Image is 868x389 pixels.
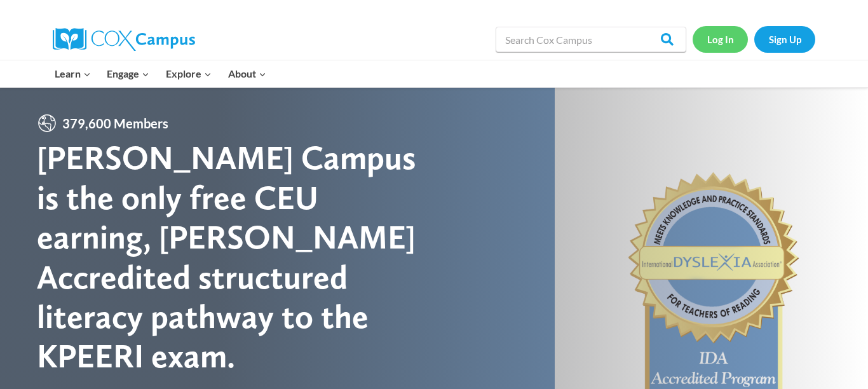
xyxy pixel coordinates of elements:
[158,60,220,87] button: Child menu of Explore
[220,60,275,87] button: Child menu of About
[754,26,815,52] a: Sign Up
[693,26,748,52] a: Log In
[99,60,158,87] button: Child menu of Engage
[57,113,173,133] span: 379,600 Members
[53,28,195,51] img: Cox Campus
[37,138,434,376] div: [PERSON_NAME] Campus is the only free CEU earning, [PERSON_NAME] Accredited structured literacy p...
[46,60,274,87] nav: Primary Navigation
[46,60,99,87] button: Child menu of Learn
[496,27,686,52] input: Search Cox Campus
[693,26,815,52] nav: Secondary Navigation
